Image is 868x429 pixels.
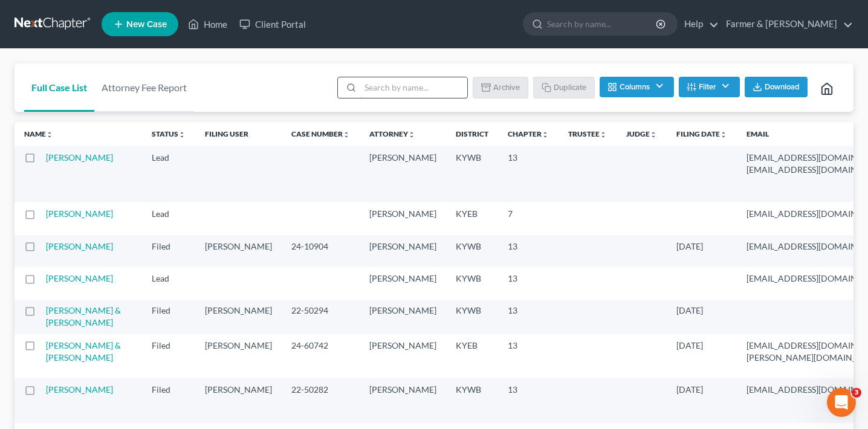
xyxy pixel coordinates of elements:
[498,378,559,422] td: 13
[852,388,861,398] span: 3
[46,131,53,138] i: unfold_more
[667,334,737,378] td: [DATE]
[46,384,113,395] a: [PERSON_NAME]
[282,300,360,334] td: 22-50294
[446,300,498,334] td: KYWB
[446,202,498,234] td: KYEB
[94,63,194,112] a: Attorney Fee Report
[24,129,53,138] a: Nameunfold_more
[827,388,856,417] iframe: Intercom live chat
[720,131,727,138] i: unfold_more
[446,378,498,422] td: KYWB
[233,13,312,35] a: Client Portal
[446,122,498,146] th: District
[498,334,559,378] td: 13
[498,300,559,334] td: 13
[282,378,360,422] td: 22-50282
[360,202,446,234] td: [PERSON_NAME]
[765,82,800,92] span: Download
[291,129,350,138] a: Case Numberunfold_more
[360,378,446,422] td: [PERSON_NAME]
[282,235,360,267] td: 24-10904
[498,267,559,299] td: 13
[142,267,195,299] td: Lead
[142,334,195,378] td: Filed
[46,305,121,327] a: [PERSON_NAME] & [PERSON_NAME]
[142,202,195,234] td: Lead
[678,13,719,35] a: Help
[360,267,446,299] td: [PERSON_NAME]
[446,235,498,267] td: KYWB
[498,202,559,234] td: 7
[568,129,607,138] a: Trusteeunfold_more
[446,146,498,202] td: KYWB
[343,131,350,138] i: unfold_more
[600,77,673,97] button: Columns
[142,146,195,202] td: Lead
[446,334,498,378] td: KYEB
[195,300,282,334] td: [PERSON_NAME]
[369,129,415,138] a: Attorneyunfold_more
[360,235,446,267] td: [PERSON_NAME]
[46,241,113,251] a: [PERSON_NAME]
[46,208,113,219] a: [PERSON_NAME]
[195,235,282,267] td: [PERSON_NAME]
[142,300,195,334] td: Filed
[46,273,113,283] a: [PERSON_NAME]
[360,334,446,378] td: [PERSON_NAME]
[195,334,282,378] td: [PERSON_NAME]
[46,340,121,363] a: [PERSON_NAME] & [PERSON_NAME]
[142,235,195,267] td: Filed
[498,235,559,267] td: 13
[408,131,415,138] i: unfold_more
[650,131,657,138] i: unfold_more
[142,378,195,422] td: Filed
[720,13,853,35] a: Farmer & [PERSON_NAME]
[182,13,233,35] a: Home
[679,77,740,97] button: Filter
[542,131,549,138] i: unfold_more
[600,131,607,138] i: unfold_more
[626,129,657,138] a: Judgeunfold_more
[667,300,737,334] td: [DATE]
[498,146,559,202] td: 13
[446,267,498,299] td: KYWB
[282,334,360,378] td: 24-60742
[667,235,737,267] td: [DATE]
[508,129,549,138] a: Chapterunfold_more
[667,378,737,422] td: [DATE]
[46,152,113,163] a: [PERSON_NAME]
[360,146,446,202] td: [PERSON_NAME]
[152,129,186,138] a: Statusunfold_more
[178,131,186,138] i: unfold_more
[676,129,727,138] a: Filing Dateunfold_more
[126,20,167,29] span: New Case
[360,300,446,334] td: [PERSON_NAME]
[547,13,658,35] input: Search by name...
[360,77,467,98] input: Search by name...
[195,122,282,146] th: Filing User
[745,77,808,97] button: Download
[195,378,282,422] td: [PERSON_NAME]
[24,63,94,112] a: Full Case List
